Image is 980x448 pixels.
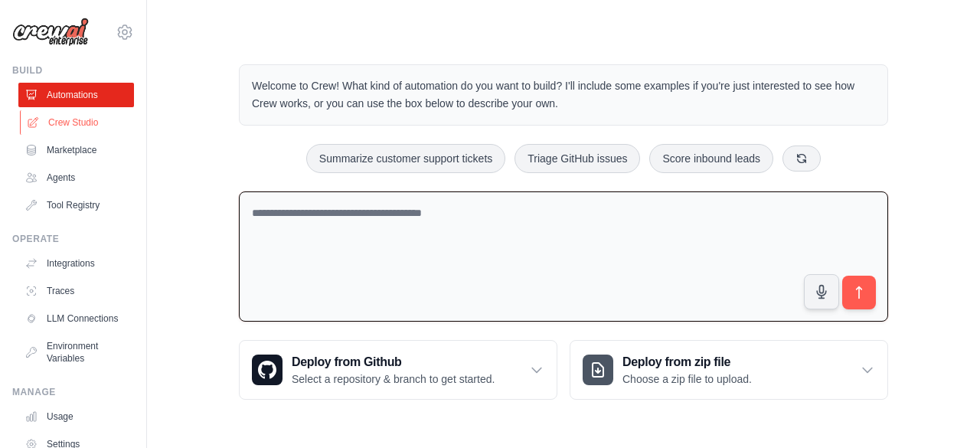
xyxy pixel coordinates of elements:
[18,279,134,303] a: Traces
[18,165,134,190] a: Agents
[292,353,495,371] h3: Deploy from Github
[292,371,495,387] p: Select a repository & branch to get started.
[18,334,134,371] a: Environment Variables
[20,110,136,135] a: Crew Studio
[649,144,773,173] button: Score inbound leads
[18,404,134,429] a: Usage
[12,233,134,245] div: Operate
[622,371,752,387] p: Choose a zip file to upload.
[252,77,875,113] p: Welcome to Crew! What kind of automation do you want to build? I'll include some examples if you'...
[18,306,134,331] a: LLM Connections
[18,193,134,217] a: Tool Registry
[622,353,752,371] h3: Deploy from zip file
[306,144,505,173] button: Summarize customer support tickets
[18,83,134,107] a: Automations
[12,386,134,398] div: Manage
[514,144,640,173] button: Triage GitHub issues
[12,64,134,77] div: Build
[12,18,89,47] img: Logo
[18,251,134,276] a: Integrations
[18,138,134,162] a: Marketplace
[903,374,980,448] iframe: Chat Widget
